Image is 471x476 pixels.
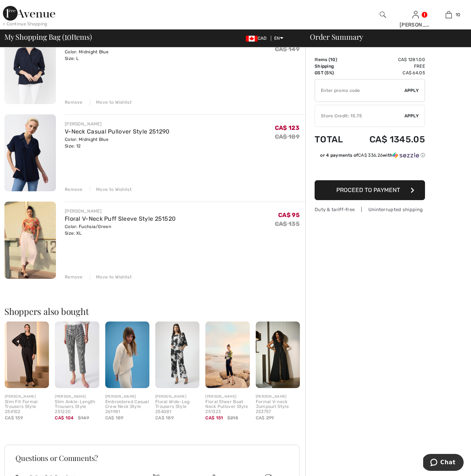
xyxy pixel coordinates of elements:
div: Slim Ankle-Length Trousers Style 251220 [55,399,99,415]
div: or 4 payments ofCA$ 336.26withSezzle Click to learn more about Sezzle [315,152,425,161]
iframe: PayPal-paypal [315,161,425,178]
h3: Questions or Comments? [15,454,288,462]
img: Slim Fit Formal Trousers Style 254102 [5,322,49,388]
span: CA$ 336.26 [358,153,383,158]
span: Apply [404,113,419,119]
div: < Continue Shopping [3,21,47,27]
img: Slim Ankle-Length Trousers Style 251220 [55,322,99,388]
div: Formal V-neck Jumpsuit Style 253757 [256,399,300,415]
div: Duty & tariff-free | Uninterrupted shipping [315,206,425,213]
div: Color: Midnight Blue Size: L [65,49,176,62]
img: 1ère Avenue [3,6,55,21]
td: Total [315,127,352,152]
td: Shipping [315,63,352,70]
div: [PERSON_NAME] [256,394,300,399]
button: Proceed to Payment [315,180,425,200]
div: Slim Fit Formal Trousers Style 254102 [5,399,49,415]
div: [PERSON_NAME] [5,394,49,399]
iframe: Opens a widget where you can chat to one of our agents [423,454,464,472]
div: [PERSON_NAME] [105,394,149,399]
img: Casual Buttoned Pullover Style 251948 [4,27,56,104]
div: [PERSON_NAME] [65,121,170,127]
s: CA$ 189 [275,133,300,140]
img: search the website [380,10,386,19]
a: V-Neck Casual Pullover Style 251290 [65,128,170,135]
div: Color: Fuchsia/Green Size: XL [65,223,176,237]
td: CA$ 64.05 [352,70,425,76]
span: CA$ 104 [55,415,74,420]
span: 10 [64,31,71,41]
div: Remove [65,99,83,106]
td: Items ( ) [315,56,352,63]
span: CA$ 299 [256,415,274,420]
img: Sezzle [393,152,419,159]
input: Promo code [315,79,404,102]
a: Sign In [412,11,419,18]
span: CA$ 189 [105,415,124,420]
span: My Shopping Bag ( Items) [4,33,92,40]
img: Floral Wide-Leg Trousers Style 254081 [155,322,199,388]
s: CA$ 135 [275,220,300,227]
span: 10 [330,57,336,62]
div: Floral Wide-Leg Trousers Style 254081 [155,399,199,415]
div: Remove [65,186,83,193]
img: My Info [412,10,419,19]
div: Move to Wishlist [90,186,132,193]
s: CA$ 149 [275,46,300,53]
img: Formal V-neck Jumpsuit Style 253757 [256,322,300,388]
h2: Shoppers also bought [4,307,305,316]
div: [PERSON_NAME] [400,21,432,29]
div: [PERSON_NAME] [55,394,99,399]
span: EN [274,36,283,41]
img: Embroidered Casual Crew Neck Style 261981 [105,322,149,388]
div: [PERSON_NAME] [65,208,176,214]
div: Floral Sheer Boat Neck Pullover Style 251323 [205,399,249,415]
img: Canadian Dollar [246,36,258,42]
span: $149 [78,415,89,421]
div: Color: Midnight Blue Size: 12 [65,136,170,149]
span: CA$ 123 [275,124,300,131]
span: Apply [404,87,419,94]
div: Store Credit: 15.75 [315,113,404,119]
div: or 4 payments of with [320,152,425,159]
div: [PERSON_NAME] [155,394,199,399]
span: Proceed to Payment [336,187,400,193]
img: V-Neck Casual Pullover Style 251290 [4,114,56,192]
div: Embroidered Casual Crew Neck Style 261981 [105,399,149,415]
div: Move to Wishlist [90,99,132,106]
span: CA$ 151 [205,415,223,420]
div: Remove [65,274,83,280]
td: CA$ 1281.00 [352,56,425,63]
a: Floral V-Neck Puff Sleeve Style 251520 [65,215,176,222]
td: GST (5%) [315,70,352,76]
div: [PERSON_NAME] [205,394,249,399]
td: CA$ 1345.05 [352,127,425,152]
a: 10 [432,10,465,19]
td: Free [352,63,425,70]
div: Move to Wishlist [90,274,132,280]
img: Floral Sheer Boat Neck Pullover Style 251323 [205,322,249,388]
span: 10 [456,11,461,18]
span: $215 [227,415,238,421]
span: CA$ 189 [155,415,174,420]
img: My Bag [446,10,452,19]
span: CAD [246,36,270,41]
img: Floral V-Neck Puff Sleeve Style 251520 [4,202,56,279]
div: Order Summary [301,33,467,40]
span: CA$ 159 [5,415,23,420]
span: CA$ 95 [278,212,300,219]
